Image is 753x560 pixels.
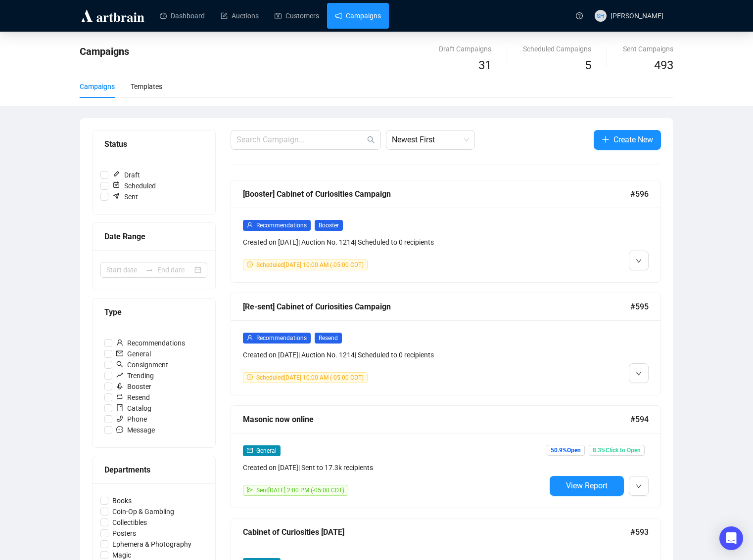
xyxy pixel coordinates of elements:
[116,361,123,368] span: search
[630,301,649,313] span: #595
[104,306,203,318] div: Type
[112,370,158,381] span: Trending
[108,528,140,539] span: Posters
[108,180,160,191] span: Scheduled
[243,462,546,473] div: Created on [DATE] | Sent to 17.3k recipients
[243,188,630,200] div: [Booster] Cabinet of Curiosities Campaign
[247,222,253,228] span: user
[597,11,604,20] span: SH
[256,222,307,229] span: Recommendations
[108,517,151,528] span: Collectibles
[719,526,743,550] div: Open Intercom Messenger
[157,264,192,275] input: End date
[367,136,375,144] span: search
[108,539,195,550] span: Ephemera & Photography
[243,413,630,426] div: Masonic now online
[275,3,319,29] a: Customers
[116,383,123,389] span: rocket
[80,45,129,57] span: Campaigns
[630,526,649,538] span: #593
[243,526,630,538] div: Cabinet of Curiosities [DATE]
[547,445,585,456] span: 50.9% Open
[247,374,253,380] span: clock-circle
[236,134,365,146] input: Search Campaign...
[623,43,673,54] div: Sent Campaigns
[131,81,162,92] div: Templates
[589,445,645,456] span: 8.3% Click to Open
[116,415,123,422] span: phone
[104,230,203,243] div: Date Range
[523,43,591,54] div: Scheduled Campaigns
[112,338,189,348] span: Recommendations
[80,81,115,92] div: Campaigns
[247,335,253,341] span: user
[108,170,144,180] span: Draft
[256,447,277,454] span: General
[160,3,205,29] a: Dashboard
[602,135,610,143] span: plus
[112,348,155,359] span: General
[630,413,649,426] span: #594
[108,191,142,202] span: Sent
[478,58,491,72] span: 31
[104,464,203,476] div: Departments
[594,130,661,150] button: Create New
[231,405,661,508] a: Masonic now online#594mailGeneralCreated on [DATE]| Sent to 17.3k recipientssendSent[DATE] 2:00 P...
[335,3,381,29] a: Campaigns
[112,381,155,392] span: Booster
[112,414,151,425] span: Phone
[630,188,649,200] span: #596
[108,506,178,517] span: Coin-Op & Gambling
[116,393,123,400] span: retweet
[243,237,546,248] div: Created on [DATE] | Auction No. 1214 | Scheduled to 0 recipients
[243,349,546,360] div: Created on [DATE] | Auction No. 1214 | Scheduled to 0 recipients
[116,350,123,357] span: mail
[315,220,343,231] span: Booster
[636,258,642,264] span: down
[243,301,630,313] div: [Re-sent] Cabinet of Curiosities Campaign
[231,180,661,283] a: [Booster] Cabinet of Curiosities Campaign#596userRecommendationsBoosterCreated on [DATE]| Auction...
[221,3,259,29] a: Auctions
[256,487,344,494] span: Sent [DATE] 2:00 PM (-05:00 CDT)
[247,447,253,453] span: mail
[256,335,307,342] span: Recommendations
[392,130,469,149] span: Newest First
[112,403,155,414] span: Catalog
[112,392,154,403] span: Resend
[80,8,146,24] img: logo
[104,138,203,150] div: Status
[256,261,364,268] span: Scheduled [DATE] 10:00 AM (-05:00 CDT)
[116,339,123,346] span: user
[247,487,253,493] span: send
[636,371,642,377] span: down
[636,483,642,489] span: down
[611,12,663,20] span: [PERSON_NAME]
[315,333,342,344] span: Resend
[116,404,123,411] span: book
[585,58,591,72] span: 5
[654,58,673,72] span: 493
[247,261,253,267] span: clock-circle
[256,374,364,381] span: Scheduled [DATE] 10:00 AM (-05:00 CDT)
[112,359,172,370] span: Consignment
[145,266,153,274] span: swap-right
[108,495,136,506] span: Books
[613,133,653,146] span: Create New
[439,43,491,54] div: Draft Campaigns
[116,426,123,433] span: message
[106,264,141,275] input: Start date
[145,266,153,274] span: to
[112,425,159,435] span: Message
[231,293,661,395] a: [Re-sent] Cabinet of Curiosities Campaign#595userRecommendationsResendCreated on [DATE]| Auction ...
[116,372,123,379] span: rise
[566,481,608,490] span: View Report
[576,12,583,19] span: question-circle
[550,476,624,496] button: View Report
